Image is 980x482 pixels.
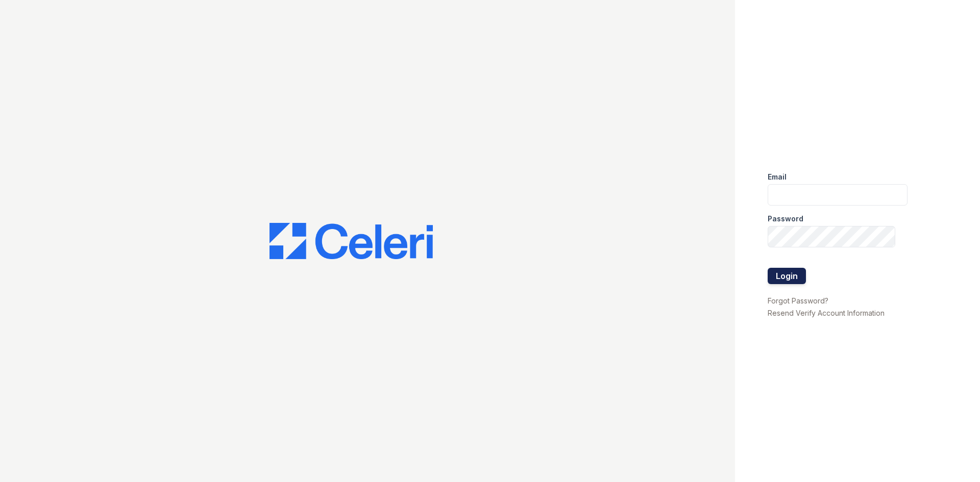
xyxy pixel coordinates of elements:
[768,296,828,305] a: Forgot Password?
[768,268,806,284] button: Login
[768,172,787,182] label: Email
[768,214,803,224] label: Password
[768,309,885,317] a: Resend Verify Account Information
[269,223,433,260] img: CE_Logo_Blue-a8612792a0a2168367f1c8372b55b34899dd931a85d93a1a3d3e32e68fde9ad4.png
